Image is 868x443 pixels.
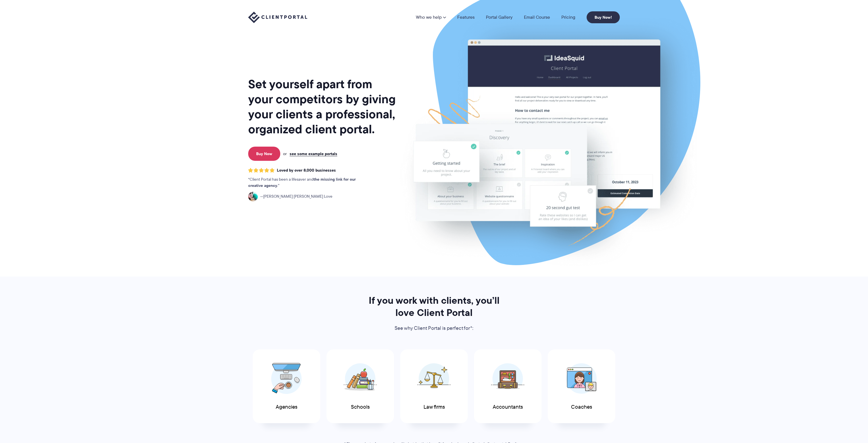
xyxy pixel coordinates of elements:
span: Coaches [571,404,592,410]
a: Law firms [400,349,468,423]
a: Who we help [416,15,446,20]
h2: If you work with clients, you’ll love Client Portal [361,294,507,319]
a: Portal Gallery [486,15,513,20]
a: Agencies [253,349,320,423]
a: Coaches [548,349,615,423]
span: [PERSON_NAME] [PERSON_NAME] Love [260,193,332,200]
a: Schools [326,349,394,423]
a: Buy Now! [587,11,620,23]
span: Loved by over 8,000 businesses [277,168,336,173]
strong: the missing link for our creative agency [248,176,356,189]
span: Accountants [493,404,523,410]
a: see some example portals [290,151,337,156]
a: Accountants [474,349,542,423]
p: Client Portal has been a lifesaver and . [248,176,367,189]
span: Law firms [424,404,445,410]
span: or [283,151,287,156]
a: Pricing [561,15,575,20]
p: See why Client Portal is perfect for*: [361,324,507,333]
a: Buy Now [248,147,280,161]
a: Features [457,15,475,20]
span: Agencies [276,404,297,410]
h1: Set yourself apart from your competitors by giving your clients a professional, organized client ... [248,77,397,137]
span: Schools [351,404,370,410]
a: Email Course [524,15,550,20]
